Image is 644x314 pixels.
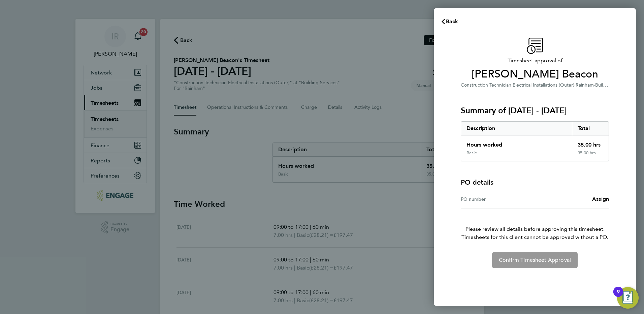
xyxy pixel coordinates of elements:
[617,287,639,309] button: Open Resource Center, 9 new notifications
[574,82,576,88] span: ·
[446,18,458,25] span: Back
[576,82,594,88] span: Rainham
[461,178,493,187] h4: PO details
[453,209,617,241] p: Please review all details before approving this timesheet.
[461,121,609,161] div: Summary of 04 - 10 Aug 2025
[466,150,477,156] div: Basic
[461,195,535,203] div: PO number
[595,82,632,88] span: Building Services
[461,122,572,135] div: Description
[617,292,620,301] div: 9
[453,233,617,241] span: Timesheets for this client cannot be approved without a PO.
[572,122,609,135] div: Total
[461,135,572,150] div: Hours worked
[461,105,609,116] h3: Summary of [DATE] - [DATE]
[434,15,465,28] button: Back
[572,135,609,150] div: 35.00 hrs
[572,150,609,161] div: 35.00 hrs
[461,67,609,81] span: [PERSON_NAME] Beacon
[592,196,609,202] span: Assign
[592,195,609,203] a: Assign
[461,82,574,88] span: Construction Technician Electrical Installations (Outer)
[461,57,609,65] span: Timesheet approval of
[594,82,595,88] span: ·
